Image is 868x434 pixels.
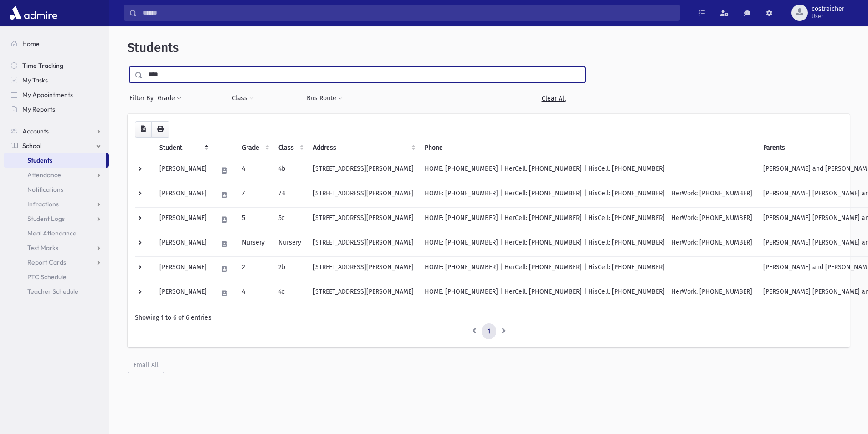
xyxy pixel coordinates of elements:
input: Search [137,5,679,21]
button: Print [151,121,169,138]
span: My Reports [22,105,55,113]
a: Test Marks [4,240,109,255]
a: Student Logs [4,211,109,226]
span: Report Cards [27,258,66,266]
button: Class [231,90,254,107]
a: Students [4,153,106,168]
span: Time Tracking [22,61,63,70]
td: 7 [236,183,273,207]
span: User [812,13,844,20]
span: Students [27,156,52,164]
a: Accounts [4,124,109,138]
td: 4 [236,158,273,183]
span: Students [128,40,179,55]
span: My Tasks [22,76,48,84]
td: 2 [236,256,273,281]
td: [STREET_ADDRESS][PERSON_NAME] [308,158,419,183]
div: Showing 1 to 6 of 6 entries [135,313,842,322]
img: AdmirePro [7,4,60,22]
th: Class: activate to sort column ascending [273,138,308,158]
a: My Tasks [4,73,109,87]
a: Infractions [4,197,109,211]
button: CSV [135,121,152,138]
td: Nursery [236,232,273,256]
span: Accounts [22,127,49,135]
td: 4c [273,281,308,306]
td: [STREET_ADDRESS][PERSON_NAME] [308,256,419,281]
td: [PERSON_NAME] [154,183,212,207]
td: HOME: [PHONE_NUMBER] | HerCell: [PHONE_NUMBER] | HisCell: [PHONE_NUMBER] [419,158,758,183]
th: Student: activate to sort column descending [154,138,212,158]
button: Bus Route [306,90,343,107]
td: HOME: [PHONE_NUMBER] | HerCell: [PHONE_NUMBER] | HisCell: [PHONE_NUMBER] | HerWork: [PHONE_NUMBER] [419,183,758,207]
td: HOME: [PHONE_NUMBER] | HerCell: [PHONE_NUMBER] | HisCell: [PHONE_NUMBER] | HerWork: [PHONE_NUMBER] [419,281,758,306]
span: Home [22,40,40,48]
td: [PERSON_NAME] [154,256,212,281]
a: Report Cards [4,255,109,270]
span: costreicher [812,5,844,13]
a: My Appointments [4,87,109,102]
th: Grade: activate to sort column ascending [236,138,273,158]
th: Address: activate to sort column ascending [308,138,419,158]
span: Test Marks [27,244,58,252]
td: 4 [236,281,273,306]
a: Home [4,36,109,51]
td: Nursery [273,232,308,256]
a: My Reports [4,102,109,117]
span: Filter By [129,93,157,103]
td: 4b [273,158,308,183]
th: Phone [419,138,758,158]
span: Attendance [27,171,61,179]
td: [PERSON_NAME] [154,158,212,183]
td: [PERSON_NAME] [154,281,212,306]
a: Teacher Schedule [4,284,109,299]
td: [STREET_ADDRESS][PERSON_NAME] [308,207,419,232]
td: 5c [273,207,308,232]
td: HOME: [PHONE_NUMBER] | HerCell: [PHONE_NUMBER] | HisCell: [PHONE_NUMBER] [419,256,758,281]
td: HOME: [PHONE_NUMBER] | HerCell: [PHONE_NUMBER] | HisCell: [PHONE_NUMBER] | HerWork: [PHONE_NUMBER] [419,207,758,232]
td: 7B [273,183,308,207]
a: PTC Schedule [4,270,109,284]
td: 2b [273,256,308,281]
td: [STREET_ADDRESS][PERSON_NAME] [308,232,419,256]
span: Infractions [27,200,59,208]
span: PTC Schedule [27,273,67,281]
td: [PERSON_NAME] [154,232,212,256]
span: My Appointments [22,91,73,99]
a: Meal Attendance [4,226,109,240]
a: Clear All [522,90,585,107]
a: Attendance [4,168,109,182]
td: 5 [236,207,273,232]
td: [PERSON_NAME] [154,207,212,232]
button: Grade [157,90,182,107]
a: Time Tracking [4,58,109,73]
button: Email All [128,357,164,373]
a: Notifications [4,182,109,197]
span: Notifications [27,185,63,194]
span: Student Logs [27,214,65,223]
span: Meal Attendance [27,229,77,237]
a: School [4,138,109,153]
td: HOME: [PHONE_NUMBER] | HerCell: [PHONE_NUMBER] | HisCell: [PHONE_NUMBER] | HerWork: [PHONE_NUMBER] [419,232,758,256]
td: [STREET_ADDRESS][PERSON_NAME] [308,281,419,306]
a: 1 [482,323,496,340]
td: [STREET_ADDRESS][PERSON_NAME] [308,183,419,207]
span: Teacher Schedule [27,287,78,296]
span: School [22,142,41,150]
